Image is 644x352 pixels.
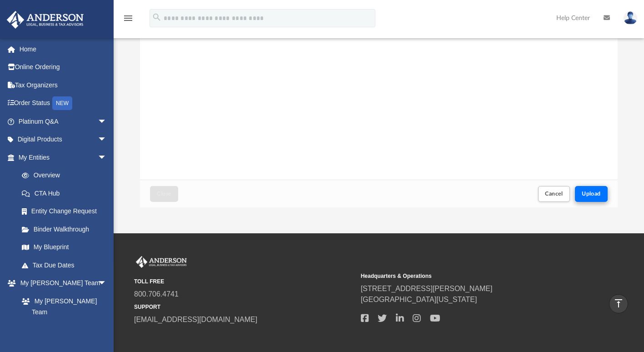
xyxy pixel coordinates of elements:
[613,298,624,309] i: vertical_align_top
[6,94,120,113] a: Order StatusNEW
[157,191,171,196] span: Close
[13,292,111,321] a: My [PERSON_NAME] Team
[98,274,116,293] span: arrow_drop_down
[6,274,116,292] a: My [PERSON_NAME] Teamarrow_drop_down
[6,58,120,76] a: Online Ordering
[98,148,116,167] span: arrow_drop_down
[134,303,354,311] small: SUPPORT
[361,272,581,280] small: Headquarters & Operations
[13,184,120,202] a: CTA Hub
[98,112,116,131] span: arrow_drop_down
[13,238,116,256] a: My Blueprint
[575,186,608,202] button: Upload
[6,148,120,166] a: My Entitiesarrow_drop_down
[13,256,120,274] a: Tax Due Dates
[545,191,563,196] span: Cancel
[538,186,570,202] button: Cancel
[134,290,179,298] a: 800.706.4741
[361,285,493,292] a: [STREET_ADDRESS][PERSON_NAME]
[582,191,601,196] span: Upload
[123,13,134,24] i: menu
[624,11,637,25] img: User Pic
[6,112,120,131] a: Platinum Q&Aarrow_drop_down
[4,11,86,29] img: Anderson Advisors Platinum Portal
[13,321,116,339] a: Anderson System
[150,186,178,202] button: Close
[13,220,120,238] a: Binder Walkthrough
[52,96,72,110] div: NEW
[98,131,116,149] span: arrow_drop_down
[13,166,120,185] a: Overview
[134,277,354,286] small: TOLL FREE
[361,296,477,303] a: [GEOGRAPHIC_DATA][US_STATE]
[123,17,134,24] a: menu
[152,12,162,22] i: search
[134,256,189,268] img: Anderson Advisors Platinum Portal
[6,131,120,149] a: Digital Productsarrow_drop_down
[134,316,257,323] a: [EMAIL_ADDRESS][DOMAIN_NAME]
[609,294,628,313] a: vertical_align_top
[6,40,120,58] a: Home
[6,76,120,94] a: Tax Organizers
[13,202,120,221] a: Entity Change Request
